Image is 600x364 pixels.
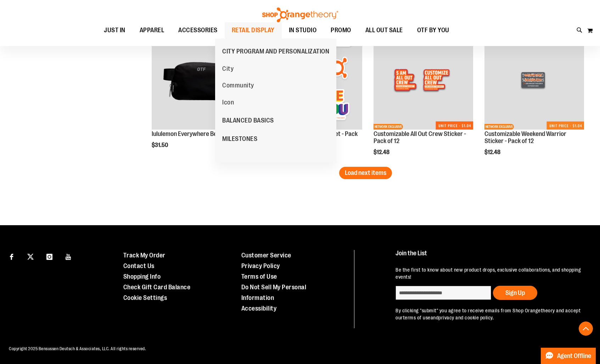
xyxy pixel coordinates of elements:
a: lululemon Everywhere Belt Bag [152,130,232,137]
a: Visit our X page [24,250,37,262]
a: Shopping Info [123,273,161,280]
span: Copyright 2025 Bensussen Deutsch & Associates, LLC. All rights reserved. [9,346,146,351]
p: By clicking "submit" you agree to receive emails from Shop Orangetheory and accept our and [396,307,585,321]
span: CITY PROGRAM AND PERSONALIZATION [222,48,329,57]
img: Twitter [27,254,34,260]
a: Accessibility [241,305,277,312]
span: ALL OUT SALE [365,22,403,38]
span: MILESTONES [222,135,257,144]
a: Visit our Youtube page [62,250,75,262]
input: enter email [396,286,491,300]
button: Agent Offline [541,348,596,364]
span: NETWORK EXCLUSIVE [374,124,403,130]
img: Customizable Weekend Warrior Sticker - Pack of 12 [484,30,584,130]
span: Sign Up [505,289,525,296]
h4: Join the List [396,250,585,263]
a: Customizable Weekend Warrior Sticker - Pack of 12 [484,130,566,144]
span: RETAIL DISPLAY [232,22,275,38]
a: privacy and cookie policy. [438,315,494,320]
a: Check Gift Card Balance [123,284,191,291]
span: $31.50 [152,142,169,148]
span: Load next items [345,169,386,176]
div: product [370,27,477,174]
span: City [222,65,234,74]
a: terms of use [403,315,431,320]
span: Icon [222,99,234,108]
span: Community [222,82,254,91]
span: BALANCED BASICS [222,117,274,126]
img: Customizable All Out Crew Sticker - Pack of 12 [374,30,473,130]
a: Do Not Sell My Personal Information [241,284,307,301]
span: ACCESSORIES [178,22,218,38]
a: Customizable Weekend Warrior Sticker - Pack of 12NETWORK EXCLUSIVE [484,30,584,131]
button: Sign Up [493,286,537,300]
span: $12.48 [374,149,391,155]
a: Track My Order [123,252,166,259]
span: NETWORK EXCLUSIVE [484,124,514,130]
span: OTF BY YOU [417,22,449,38]
span: Agent Offline [557,353,591,359]
p: Be the first to know about new product drops, exclusive collaborations, and shopping events! [396,266,585,280]
img: Shop Orangetheory [261,7,339,22]
img: lululemon Everywhere Belt Bag [152,30,251,130]
a: Privacy Policy [241,262,280,269]
button: Back To Top [579,322,593,336]
button: Load next items [339,167,392,179]
span: PROMO [331,22,351,38]
div: product [481,27,588,174]
div: product [148,27,255,166]
span: JUST IN [104,22,125,38]
a: Cookie Settings [123,294,167,301]
span: IN STUDIO [289,22,317,38]
span: $12.48 [484,149,501,155]
a: lululemon Everywhere Belt Bag [152,30,251,131]
a: Terms of Use [241,273,277,280]
a: Contact Us [123,262,155,269]
a: Customizable All Out Crew Sticker - Pack of 12NETWORK EXCLUSIVE [374,30,473,131]
a: Visit our Instagram page [43,250,56,262]
a: Customizable All Out Crew Sticker - Pack of 12 [374,130,466,144]
a: Visit our Facebook page [5,250,18,262]
a: Customer Service [241,252,291,259]
span: APPAREL [140,22,164,38]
